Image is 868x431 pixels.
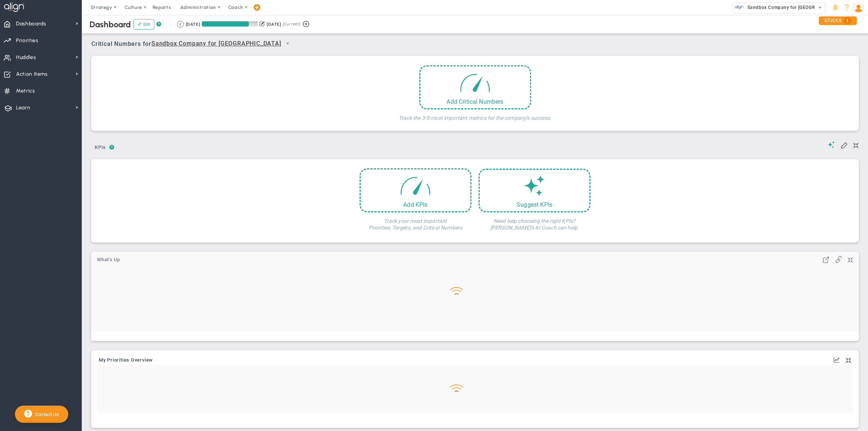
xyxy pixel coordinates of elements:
img: 79555.Person.photo [853,3,864,13]
span: My Priorities Overview [99,357,153,363]
span: Culture [125,4,142,10]
div: [DATE] [186,21,200,28]
span: Critical Numbers for [91,37,296,51]
span: Coach [228,4,243,10]
div: Suggest KPIs [480,201,589,208]
div: Add KPIs [361,201,470,208]
span: Metrics [16,83,35,99]
span: Contact Us [32,412,59,417]
span: select [815,3,825,13]
span: Strategy [91,4,112,10]
button: KPIs [91,141,109,154]
div: Period Progress: 84% Day 77 of 91 with 14 remaining. [202,21,258,26]
span: select [281,37,294,50]
span: Dashboards [16,16,46,32]
span: Suggestions (AI Feature) [828,141,835,148]
button: Edit [134,19,154,29]
span: (Current) [282,21,300,28]
button: My Priorities Overview [99,357,153,363]
div: STUCKS [819,16,857,25]
span: Learn [16,100,30,116]
span: Huddles [16,50,36,65]
h4: Need help choosing the right KPIs? [PERSON_NAME]'s AI Coach can help. [479,212,590,231]
span: Sandbox Company for [GEOGRAPHIC_DATA] [151,39,281,49]
span: Dashboard [90,19,131,29]
button: Go to previous period [177,21,184,28]
span: Sandbox Company for [GEOGRAPHIC_DATA] [744,3,845,12]
div: [DATE] [267,21,281,28]
span: Priorities [16,33,38,49]
h4: Track your most important Priorities, Targets, and Critical Numbers [360,212,471,231]
span: Action Items [16,66,48,82]
span: 1 [843,17,851,25]
h4: Track the 3-5 most important metrics for the company's success. [399,109,551,121]
img: 19399.Company.photo [734,3,744,12]
span: KPIs [91,141,109,153]
span: Edit My KPIs [840,141,848,149]
div: Add Critical Numbers [420,98,530,105]
span: Administration [180,4,216,10]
